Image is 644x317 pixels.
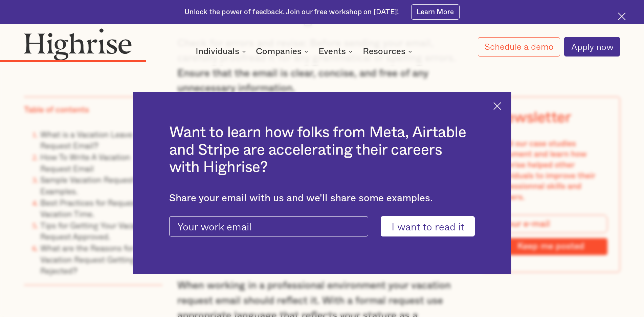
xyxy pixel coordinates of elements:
[381,216,475,236] input: I want to read it
[478,37,560,56] a: Schedule a demo
[256,47,302,55] div: Companies
[24,28,132,61] img: Highrise logo
[411,4,460,20] a: Learn More
[363,47,405,55] div: Resources
[564,37,620,56] a: Apply now
[196,47,239,55] div: Individuals
[184,7,399,17] div: Unlock the power of feedback. Join our free workshop on [DATE]!
[618,13,626,20] img: Cross icon
[493,102,501,110] img: Cross icon
[169,124,475,176] h2: Want to learn how folks from Meta, Airtable and Stripe are accelerating their careers with Highrise?
[169,193,475,204] div: Share your email with us and we'll share some examples.
[318,47,346,55] div: Events
[363,47,414,55] div: Resources
[196,47,248,55] div: Individuals
[318,47,355,55] div: Events
[169,216,475,236] form: current-ascender-blog-article-modal-form
[256,47,310,55] div: Companies
[169,216,369,236] input: Your work email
